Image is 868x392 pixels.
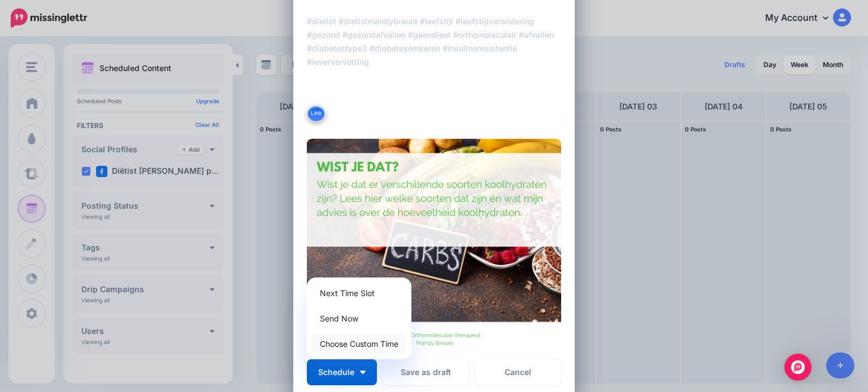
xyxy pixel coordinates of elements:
[311,282,407,304] a: Next Time Slot
[307,359,377,385] button: Schedule
[360,371,366,374] img: arrow-down-white.png
[318,368,354,376] span: Schedule
[475,359,561,385] a: Cancel
[311,333,407,355] a: Choose Custom Time
[311,307,407,329] a: Send Now
[307,139,561,351] img: DYPS32PPVEIFULTHXKAA9DHB5IG1CQAS.png
[307,278,411,359] div: Schedule
[383,359,469,385] button: Save as draft
[307,105,325,122] button: Link
[784,354,811,381] div: Open Intercom Messenger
